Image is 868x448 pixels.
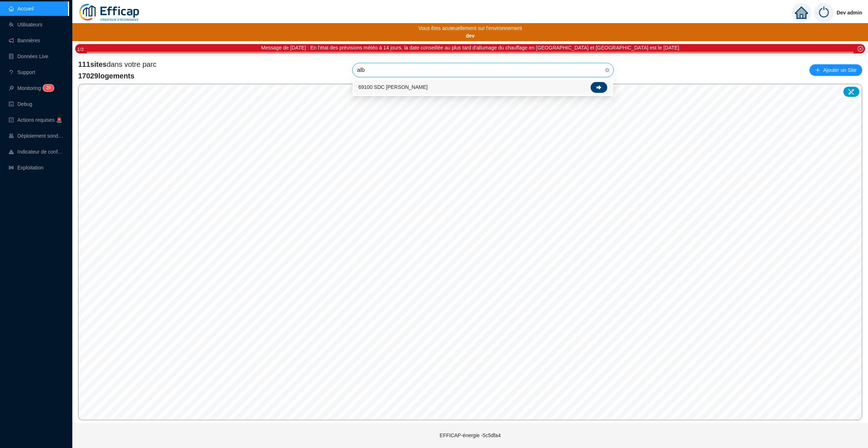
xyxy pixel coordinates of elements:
a: teamUtilisateurs [9,22,42,27]
span: Actions requises 🚨 [17,117,62,123]
span: 2 [46,85,48,90]
i: 1 / 3 [77,47,84,52]
span: close-circle [858,46,863,52]
div: 69100 SDC Albert Thomas [354,80,612,95]
span: 8 [48,85,51,90]
a: monitorMonitoring28 [9,85,52,91]
span: EFFICAP-énergie - 5c5dfa4 [440,432,501,438]
sup: 28 [43,85,54,91]
a: homeAccueil [9,6,34,12]
span: close-circle [605,68,609,72]
a: databaseDonnées Live [9,53,48,59]
b: dev [466,32,475,40]
a: notificationBannières [9,38,40,43]
a: questionSupport [9,69,35,75]
span: 69100 SDC [PERSON_NAME] [358,83,427,91]
span: 111 sites [78,60,107,68]
img: power [814,3,834,22]
span: check-square [9,117,14,122]
canvas: Map [78,84,862,420]
a: clusterDéploiement sondes [9,133,64,139]
span: Ajouter un Site [823,65,856,75]
a: slidersExploitation [9,165,43,171]
span: Dev admin [837,1,862,24]
span: home [795,6,808,19]
button: Ajouter un Site [809,64,862,76]
a: codeDebug [9,101,32,107]
span: dans votre parc [78,59,157,69]
span: plus [815,68,820,73]
div: Vous êtes acuteuellement sur l'environnement [72,23,868,41]
div: Message de [DATE] : En l'état des prévisions météo à 14 jours, la date conseillée au plus tard d'... [261,44,679,52]
a: heat-mapIndicateur de confort [9,149,64,155]
span: 17029 logements [78,71,157,81]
